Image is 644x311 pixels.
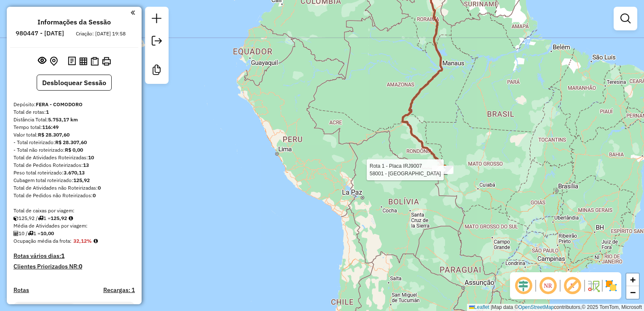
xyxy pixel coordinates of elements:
span: + [630,274,636,285]
strong: 10 [88,154,94,161]
a: Exportar sessão [148,32,165,51]
div: - Total não roteirizado: [13,146,135,154]
strong: 0 [98,185,101,191]
div: Média de Atividades por viagem: [13,222,135,230]
strong: 0 [79,263,82,270]
i: Cubagem total roteirizado [13,216,19,221]
strong: 32,12% [73,238,92,244]
em: Média calculada utilizando a maior ocupação (%Peso ou %Cubagem) de cada rota da sessão. Rotas cro... [94,239,98,244]
div: Cubagem total roteirizado: [13,177,135,184]
button: Centralizar mapa no depósito ou ponto de apoio [48,55,59,68]
div: Distância Total: [13,116,135,123]
button: Exibir sessão original [36,54,48,68]
div: - Total roteirizado: [13,139,135,146]
div: Tempo total: [13,123,135,131]
div: 125,92 / 1 = [13,214,135,222]
strong: 13 [83,162,89,168]
div: Peso total roteirizado: [13,169,135,177]
div: Depósito: [13,101,135,108]
button: Desbloquear Sessão [37,75,112,91]
div: Criação: [DATE] 19:58 [72,30,129,38]
a: Nova sessão e pesquisa [148,10,165,29]
strong: 1 [61,252,64,260]
div: Total de Pedidos não Roteirizados: [13,192,135,199]
div: Total de rotas: [13,108,135,116]
i: Total de rotas [38,216,43,221]
a: Zoom in [626,273,639,286]
strong: R$ 0,00 [65,147,83,153]
i: Total de Atividades [13,231,19,236]
button: Visualizar relatório de Roteirização [78,55,89,67]
div: Map data © contributors,© 2025 TomTom, Microsoft [467,304,644,311]
strong: 0 [93,192,96,198]
h6: 980447 - [DATE] [16,29,64,37]
span: Ocultar NR [538,276,558,296]
span: Exibir rótulo [562,276,582,296]
button: Logs desbloquear sessão [66,55,78,68]
strong: 3.670,13 [64,169,85,176]
strong: 125,92 [51,215,67,221]
span: − [630,287,636,298]
strong: FERA - COMODORO [36,101,83,107]
strong: R$ 28.307,60 [55,139,87,145]
a: Zoom out [626,286,639,299]
a: Rotas [13,287,29,294]
strong: 125,92 [73,177,90,183]
div: Valor total: [13,131,135,139]
span: Ocupação média da frota: [13,238,72,244]
button: Visualizar Romaneio [89,55,100,67]
i: Total de rotas [28,231,33,236]
strong: 5.753,17 km [48,116,78,123]
span: | [491,304,492,310]
img: Fluxo de ruas [587,279,600,292]
a: OpenStreetMap [518,304,554,310]
img: Exibir/Ocultar setores [604,279,618,292]
div: Total de Pedidos Roteirizados: [13,161,135,169]
strong: 116:49 [42,124,59,130]
button: Imprimir Rotas [100,55,113,67]
h4: Rotas vários dias: [13,252,135,260]
h4: Informações da Sessão [38,18,111,26]
div: Total de caixas por viagem: [13,207,135,214]
h4: Clientes Priorizados NR: [13,263,135,270]
a: Clique aqui para minimizar o painel [131,8,135,17]
a: Exibir filtros [617,10,634,27]
img: FERA - COMODORO [437,164,448,175]
strong: 1 [46,109,49,115]
div: Total de Atividades não Roteirizadas: [13,184,135,192]
div: Total de Atividades Roteirizadas: [13,154,135,161]
a: Criar modelo [148,62,165,80]
h4: Recargas: 1 [103,287,135,294]
strong: 10,00 [40,230,54,236]
div: 10 / 1 = [13,230,135,237]
a: Leaflet [469,304,489,310]
span: Ocultar deslocamento [513,276,534,296]
strong: R$ 28.307,60 [38,131,70,138]
i: Meta Caixas/viagem: 1,00 Diferença: 124,92 [69,216,73,221]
